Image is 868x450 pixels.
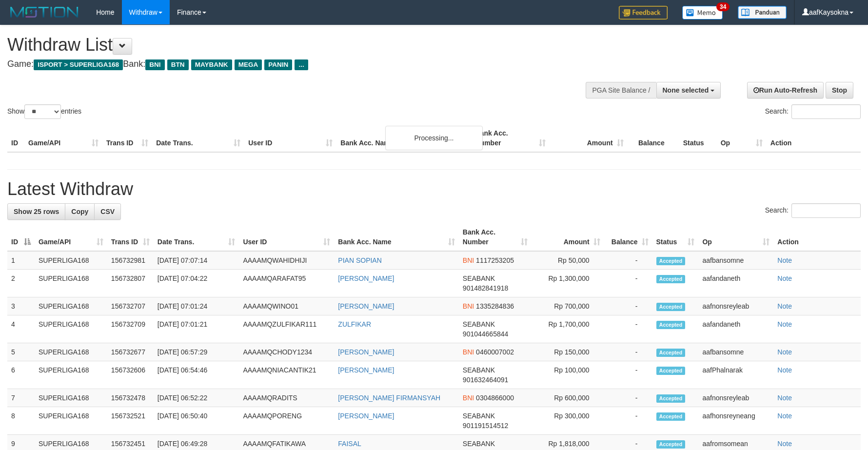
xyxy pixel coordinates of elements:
td: aafnonsreyleab [698,389,773,407]
a: Note [777,274,792,282]
span: Accepted [656,394,686,403]
th: Status [679,124,717,152]
a: Run Auto-Refresh [747,82,824,98]
th: Op [717,124,767,152]
span: BNI [463,394,474,402]
span: BTN [167,59,189,70]
span: Copy [71,208,88,215]
td: - [604,251,652,270]
td: Rp 1,300,000 [532,270,604,297]
th: Date Trans.: activate to sort column ascending [154,223,239,251]
a: [PERSON_NAME] FIRMANSYAH [338,394,440,402]
h1: Withdraw List [7,35,569,55]
span: Show 25 rows [14,208,59,215]
span: BNI [463,302,474,310]
td: Rp 700,000 [532,297,604,315]
input: Search: [791,203,861,218]
span: Accepted [656,440,686,449]
td: 156732677 [107,343,154,361]
td: [DATE] 06:52:22 [154,389,239,407]
span: SEABANK [463,274,495,282]
th: User ID [244,124,336,152]
th: Balance [628,124,679,152]
img: Button%20Memo.svg [682,6,723,20]
td: 1 [7,251,35,270]
input: Search: [791,104,861,119]
td: SUPERLIGA168 [35,251,107,270]
td: 3 [7,297,35,315]
a: Note [777,366,792,374]
span: SEABANK [463,366,495,374]
td: aafandaneth [698,270,773,297]
span: BNI [463,256,474,264]
span: PANIN [264,59,292,70]
a: Copy [65,203,95,220]
th: Trans ID [102,124,152,152]
td: 6 [7,361,35,389]
a: Note [777,302,792,310]
td: [DATE] 07:07:14 [154,251,239,270]
td: AAAAMQZULFIKAR111 [239,315,334,343]
th: Bank Acc. Name: activate to sort column ascending [334,223,459,251]
select: Showentries [24,104,61,119]
div: PGA Site Balance / [586,82,656,98]
span: Accepted [656,412,686,421]
label: Show entries [7,104,81,119]
span: Copy 901191514512 to clipboard [463,422,508,430]
th: User ID: activate to sort column ascending [239,223,334,251]
a: Stop [826,82,853,98]
td: 156732807 [107,270,154,297]
td: AAAAMQPORENG [239,407,334,435]
div: Processing... [385,126,483,150]
td: aafhonsreyneang [698,407,773,435]
span: ISPORT > SUPERLIGA168 [34,59,123,70]
span: Accepted [656,321,686,329]
td: Rp 1,700,000 [532,315,604,343]
td: 5 [7,343,35,361]
a: [PERSON_NAME] [338,412,394,420]
td: Rp 100,000 [532,361,604,389]
td: - [604,361,652,389]
span: SEABANK [463,440,495,448]
a: CSV [94,203,121,220]
img: panduan.png [738,6,787,19]
a: PIAN SOPIAN [338,256,381,264]
td: 156732478 [107,389,154,407]
th: Bank Acc. Number: activate to sort column ascending [459,223,532,251]
td: aafPhalnarak [698,361,773,389]
td: SUPERLIGA168 [35,270,107,297]
label: Search: [765,203,861,218]
td: [DATE] 06:50:40 [154,407,239,435]
th: Bank Acc. Name [336,124,471,152]
td: - [604,297,652,315]
td: AAAAMQARAFAT95 [239,270,334,297]
h1: Latest Withdraw [7,179,861,199]
span: Copy 901044665844 to clipboard [463,330,508,338]
a: FAISAL [338,440,361,448]
td: SUPERLIGA168 [35,389,107,407]
span: MEGA [235,59,262,70]
th: Bank Acc. Number [471,124,549,152]
td: 156732709 [107,315,154,343]
td: AAAAMQNIACANTIK21 [239,361,334,389]
th: Action [767,124,861,152]
td: aafbansomne [698,251,773,270]
a: [PERSON_NAME] [338,366,394,374]
span: Accepted [656,367,686,375]
span: CSV [100,208,115,215]
td: 156732606 [107,361,154,389]
span: SEABANK [463,412,495,420]
td: aafbansomne [698,343,773,361]
th: Amount: activate to sort column ascending [532,223,604,251]
span: Copy 901482841918 to clipboard [463,284,508,292]
a: Note [777,394,792,402]
span: Accepted [656,349,686,357]
a: Note [777,348,792,356]
td: 156732521 [107,407,154,435]
span: Accepted [656,303,686,311]
span: None selected [663,86,709,94]
span: Copy 0304866000 to clipboard [476,394,514,402]
td: AAAAMQRADITS [239,389,334,407]
a: [PERSON_NAME] [338,274,394,282]
td: Rp 600,000 [532,389,604,407]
